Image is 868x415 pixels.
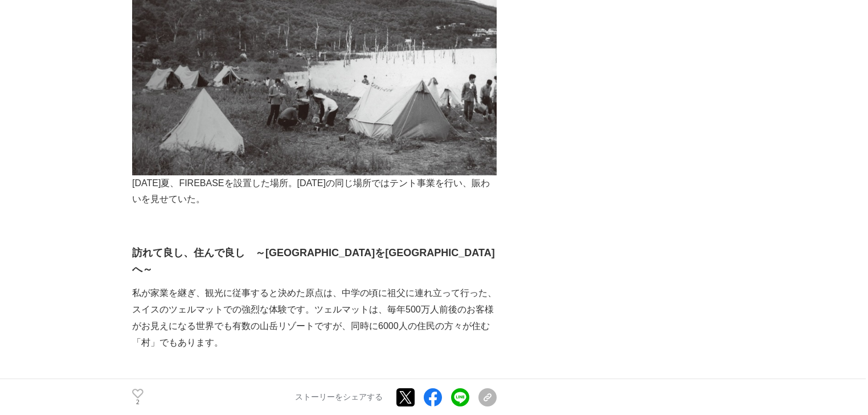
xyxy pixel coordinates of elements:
h3: 訪れて良し、住んで良し ～[GEOGRAPHIC_DATA]を[GEOGRAPHIC_DATA]へ～ [132,245,497,278]
p: ストーリーをシェアする [295,392,383,402]
p: 私が家業を継ぎ、観光に従事すると決めた原点は、中学の頃に祖父に連れ立って行った、スイスのツェルマットでの強烈な体験です。ツェルマットは、毎年500万人前後のお客様がお見えになる世界でも有数の山岳... [132,285,497,351]
p: 2 [132,400,144,405]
